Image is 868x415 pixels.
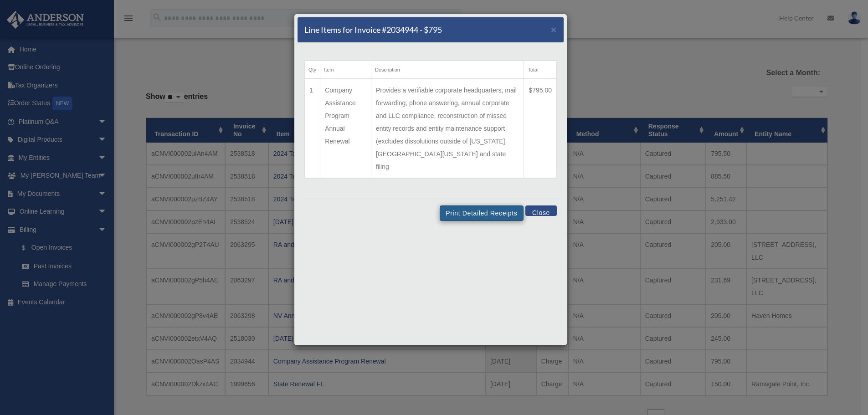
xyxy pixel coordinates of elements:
button: Close [551,25,557,34]
button: Print Detailed Receipts [440,205,523,221]
th: Qty [305,61,320,79]
td: Provides a verifiable corporate headquarters, mail forwarding, phone answering, annual corporate ... [371,79,524,178]
h5: Line Items for Invoice #2034944 - $795 [304,24,442,36]
span: × [551,24,557,35]
button: Close [525,205,557,216]
td: $795.00 [524,79,557,178]
th: Item [320,61,371,79]
td: 1 [305,79,320,178]
th: Description [371,61,524,79]
th: Total [524,61,557,79]
td: Company Assistance Program Annual Renewal [320,79,371,178]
